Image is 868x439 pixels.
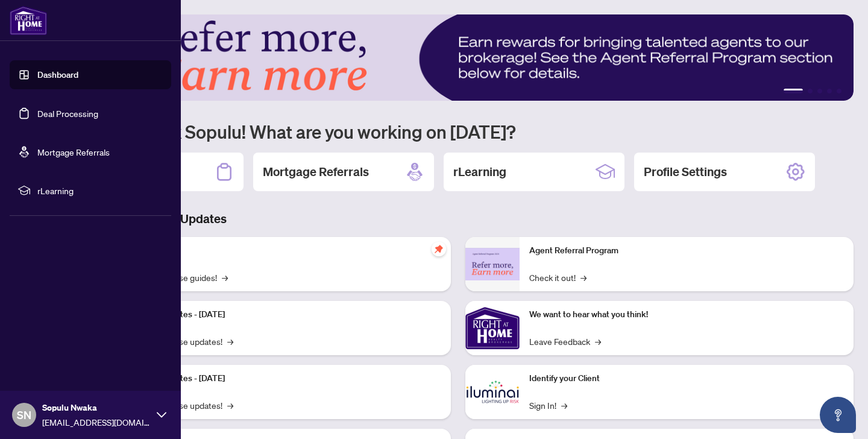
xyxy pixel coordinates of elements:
[263,163,369,180] h2: Mortgage Referrals
[127,372,441,385] p: Platform Updates - [DATE]
[465,301,520,355] img: We want to hear what you think!
[529,308,844,321] p: We want to hear what you think!
[465,365,520,419] img: Identify your Client
[227,335,233,348] span: →
[827,89,832,93] button: 4
[222,271,228,284] span: →
[561,399,567,412] span: →
[820,397,856,433] button: Open asap
[10,6,47,35] img: logo
[529,399,567,412] a: Sign In!→
[432,242,446,256] span: pushpin
[17,406,31,423] span: SN
[37,184,163,197] span: rLearning
[37,147,110,157] a: Mortgage Referrals
[63,14,854,101] img: Slide 0
[595,335,601,348] span: →
[529,271,587,284] a: Check it out!→
[465,248,520,281] img: Agent Referral Program
[127,244,441,257] p: Self-Help
[127,308,441,321] p: Platform Updates - [DATE]
[837,89,841,93] button: 5
[529,244,844,257] p: Agent Referral Program
[808,89,813,93] button: 2
[529,335,601,348] a: Leave Feedback→
[227,399,233,412] span: →
[63,120,854,143] h1: Welcome back Sopulu! What are you working on [DATE]?
[63,210,854,227] h3: Brokerage & Industry Updates
[817,89,822,93] button: 3
[580,271,587,284] span: →
[37,69,78,80] a: Dashboard
[644,163,727,180] h2: Profile Settings
[784,89,803,93] button: 1
[42,401,151,414] span: Sopulu Nwaka
[453,163,506,180] h2: rLearning
[529,372,844,385] p: Identify your Client
[37,108,98,119] a: Deal Processing
[42,415,151,429] span: [EMAIL_ADDRESS][DOMAIN_NAME]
